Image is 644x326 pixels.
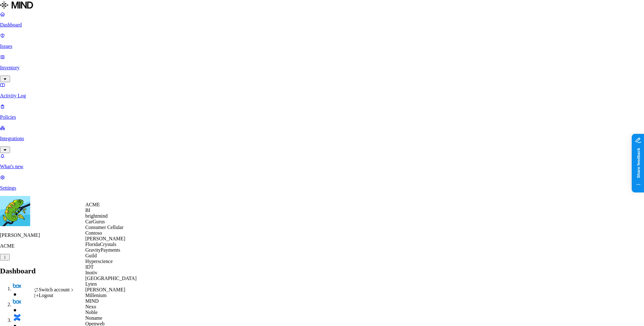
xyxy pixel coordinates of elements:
span: [GEOGRAPHIC_DATA] [85,276,136,281]
span: BI [85,208,90,213]
div: Logout [34,293,75,298]
span: Consumer Cellular [85,225,123,230]
span: ACME [85,202,100,207]
span: GravityPayments [85,247,120,253]
span: IDT [85,264,94,270]
span: FloridaCrystals [85,242,116,247]
span: Millenium [85,293,107,298]
span: Nexo [85,304,96,309]
span: [PERSON_NAME] [85,236,125,241]
span: [PERSON_NAME] [85,287,125,292]
span: Noble [85,310,97,315]
span: MIND [85,298,99,304]
span: Contoso [85,230,102,236]
span: Switch account [39,287,69,292]
span: CarGurus [85,219,105,224]
span: Noname [85,315,102,321]
span: Hyperscience [85,259,113,264]
span: Inotiv [85,270,97,275]
span: Guild [85,253,97,258]
span: brightmind [85,213,108,219]
span: Lyten [85,281,97,287]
